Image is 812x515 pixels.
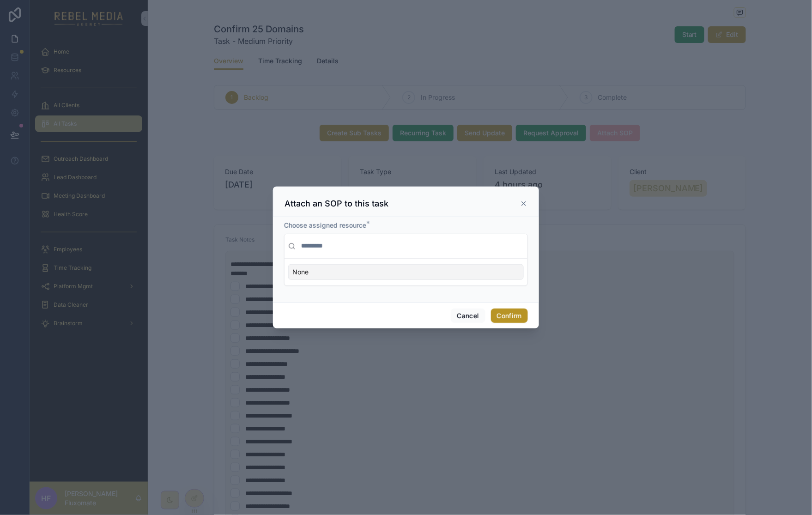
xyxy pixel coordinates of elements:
div: None [288,264,524,280]
span: Choose assigned resource [284,221,366,229]
div: Suggestions [285,259,527,285]
button: Confirm [491,309,528,323]
h3: Attach an SOP to this task [285,198,388,209]
button: Cancel [451,309,485,323]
